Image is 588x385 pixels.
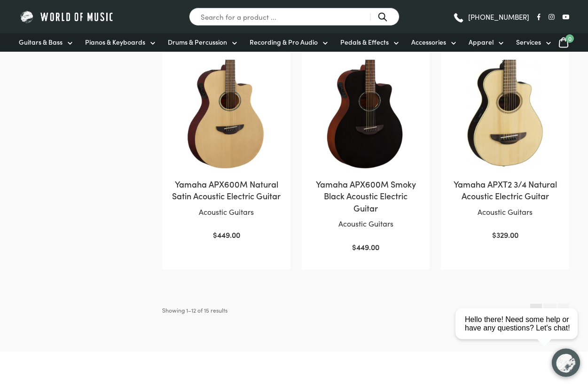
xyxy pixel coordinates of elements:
span: [PHONE_NUMBER] [468,13,529,20]
span: $ [352,242,356,252]
p: Showing 1–12 of 15 results [162,304,227,317]
p: Acoustic Guitars [450,206,560,219]
span: $ [492,230,496,240]
img: World of Music [19,9,115,24]
bdi: 449.00 [213,230,240,240]
a: Yamaha APXT2 3/4 Natural Acoustic Electric GuitarAcoustic Guitars $329.00 [450,60,560,242]
a: [PHONE_NUMBER] [453,10,529,24]
p: Acoustic Guitars [311,218,421,230]
h2: Yamaha APX600M Smoky Black Acoustic Electric Guitar [311,179,421,214]
a: Yamaha APX600M Natural Satin Acoustic Electric GuitarAcoustic Guitars $449.00 [172,60,281,242]
img: Yamaha APX600M Natural Satin Acoustic Electric Guitar Front [172,60,281,170]
span: Apparel [469,37,494,47]
span: Guitars & Bass [19,37,63,47]
span: Recording & Pro Audio [250,37,318,47]
span: $ [213,230,217,240]
input: Search for a product ... [189,8,400,26]
bdi: 329.00 [492,230,518,240]
span: Pedals & Effects [340,37,389,47]
h2: Yamaha APX600M Natural Satin Acoustic Electric Guitar [172,179,281,202]
span: Drums & Percussion [168,37,227,47]
img: Yamaha APXT2 Natural 3/4 Guitar Body [450,60,560,170]
bdi: 449.00 [352,242,379,252]
img: Yamaha APX600M Smoky Black Acoustic Electric Guitar Front [311,60,421,170]
span: Accessories [411,37,446,47]
span: 0 [565,34,574,43]
h2: Yamaha APXT2 3/4 Natural Acoustic Electric Guitar [450,179,560,202]
span: Services [516,37,541,47]
span: Pianos & Keyboards [85,37,145,47]
a: Yamaha APX600M Smoky Black Acoustic Electric GuitarAcoustic Guitars $449.00 [311,60,421,254]
iframe: Chat with our support team [452,282,588,385]
p: Acoustic Guitars [172,206,281,219]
